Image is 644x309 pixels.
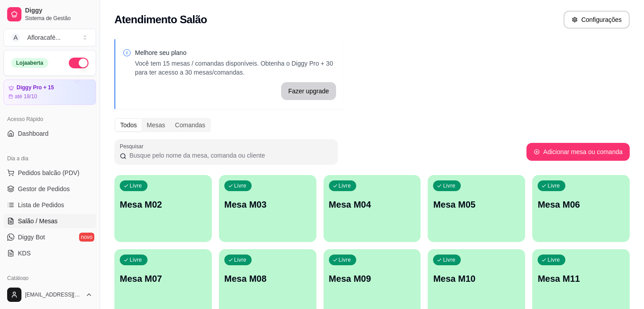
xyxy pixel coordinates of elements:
[170,119,210,131] div: Comandas
[25,291,82,298] span: [EMAIL_ADDRESS][DOMAIN_NAME]
[329,198,416,211] p: Mesa M04
[564,11,630,29] button: Configurações
[547,256,560,263] p: Livre
[224,198,311,211] p: Mesa M03
[443,256,455,263] p: Livre
[4,151,96,166] div: Dia a dia
[15,93,37,100] article: até 18/10
[339,256,351,263] p: Livre
[234,256,247,263] p: Livre
[224,272,311,285] p: Mesa M08
[4,198,96,212] a: Lista de Pedidos
[25,15,93,22] span: Sistema de Gestão
[4,230,96,244] a: Diggy Botnovo
[428,175,525,242] button: LivreMesa M05
[526,143,630,161] button: Adicionar mesa ou comanda
[25,7,93,15] span: Diggy
[18,217,58,225] span: Salão / Mesas
[135,59,336,77] p: Você tem 15 mesas / comandas disponíveis. Obtenha o Diggy Pro + 30 para ter acesso a 30 mesas/com...
[18,249,31,258] span: KDS
[433,198,520,211] p: Mesa M05
[4,29,96,46] button: Select a team
[324,175,421,242] button: LivreMesa M04
[114,13,207,27] h2: Atendimento Salão
[329,272,416,285] p: Mesa M09
[4,112,96,126] div: Acesso Rápido
[18,129,49,138] span: Dashboard
[126,151,333,160] input: Pesquisar
[4,79,96,105] a: Diggy Pro + 15até 18/10
[115,119,142,131] div: Todos
[443,182,455,189] p: Livre
[547,182,560,189] p: Livre
[339,182,351,189] p: Livre
[4,126,96,141] a: Dashboard
[142,119,170,131] div: Mesas
[4,214,96,228] a: Salão / Mesas
[11,58,48,68] div: Loja aberta
[18,168,80,177] span: Pedidos balcão (PDV)
[130,256,142,263] p: Livre
[120,142,147,150] label: Pesquisar
[18,200,64,209] span: Lista de Pedidos
[538,198,624,211] p: Mesa M06
[18,184,70,193] span: Gestor de Pedidos
[281,82,336,100] button: Fazer upgrade
[130,182,142,189] p: Livre
[433,272,520,285] p: Mesa M10
[135,48,336,57] p: Melhore seu plano
[114,175,212,242] button: LivreMesa M02
[120,272,206,285] p: Mesa M07
[4,284,96,305] button: [EMAIL_ADDRESS][DOMAIN_NAME]
[234,182,247,189] p: Livre
[538,272,624,285] p: Mesa M11
[4,246,96,260] a: KDS
[120,198,206,211] p: Mesa M02
[69,58,88,68] button: Alterar Status
[532,175,630,242] button: LivreMesa M06
[11,33,20,42] span: A
[27,33,61,42] div: Afloracafé ...
[18,233,45,242] span: Diggy Bot
[17,84,54,91] article: Diggy Pro + 15
[4,182,96,196] a: Gestor de Pedidos
[4,166,96,180] button: Pedidos balcão (PDV)
[219,175,316,242] button: LivreMesa M03
[4,271,96,285] div: Catálogo
[4,4,96,25] a: DiggySistema de Gestão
